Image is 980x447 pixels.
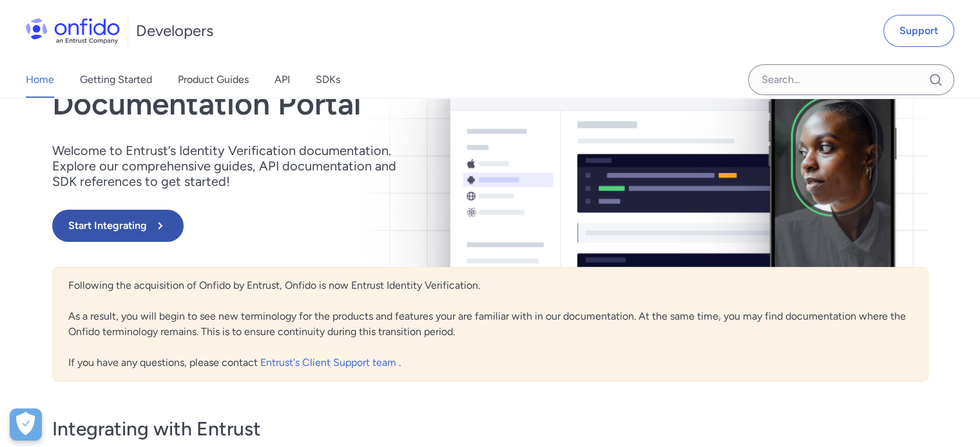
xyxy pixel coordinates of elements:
a: Home [26,62,54,98]
a: Support [883,15,954,47]
a: Entrust's Client Support team [260,356,399,369]
p: Welcome to Entrust’s Identity Verification documentation. Explore our comprehensive guides, API d... [52,143,413,189]
a: Start Integrating [52,210,666,242]
a: Getting Started [80,62,152,98]
h3: Integrating with Entrust [52,416,928,442]
button: Open Preferences [10,408,42,441]
button: Start Integrating [52,210,184,242]
input: Onfido search input field [748,64,954,95]
h1: Developers [136,21,213,41]
img: Onfido Logo [26,18,120,44]
a: API [274,62,290,98]
div: Following the acquisition of Onfido by Entrust, Onfido is now Entrust Identity Verification. As a... [52,267,928,381]
a: SDKs [316,62,340,98]
div: Cookie Preferences [10,408,42,441]
a: Product Guides [178,62,249,98]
